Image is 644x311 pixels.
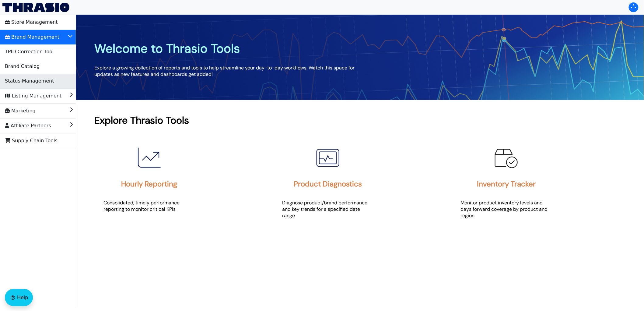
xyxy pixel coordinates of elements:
[282,200,373,219] p: Diagnose product/brand performance and key trends for a specified date range
[5,106,36,116] span: Marketing
[121,179,177,189] h2: Hourly Reporting
[17,294,28,301] span: Help
[5,76,54,86] span: Status Management
[5,121,51,131] span: Affiliate Partners
[103,200,195,212] p: Consolidated, timely performance reporting to monitor critical KPIs
[94,41,360,56] h1: Welcome to Thrasio Tools
[273,133,450,233] a: Product Diagnostics IconProduct DiagnosticsDiagnose product/brand performance and key trends for ...
[94,114,626,127] h1: Explore Thrasio Tools
[294,179,362,189] h2: Product Diagnostics
[313,143,343,173] img: Product Diagnostics Icon
[5,17,58,27] span: Store Management
[5,32,59,42] span: Brand Management
[2,3,69,12] img: Thrasio Logo
[5,91,61,101] span: Listing Management
[5,136,58,146] span: Supply Chain Tools
[134,143,164,173] img: Hourly Reporting Icon
[94,65,360,77] p: Explore a growing collection of reports and tools to help streamline your day-to-day workflows. W...
[94,133,271,226] a: Hourly Reporting IconHourly ReportingConsolidated, timely performance reporting to monitor critic...
[452,133,629,233] a: Inventory Tracker IconInventory TrackerMonitor product inventory levels and days forward coverage...
[5,289,33,306] button: Help floatingactionbutton
[461,200,552,219] p: Monitor product inventory levels and days forward coverage by product and region
[5,47,54,57] span: TPID Correction Tool
[477,179,536,189] h2: Inventory Tracker
[491,143,522,173] img: Inventory Tracker Icon
[5,62,40,71] span: Brand Catalog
